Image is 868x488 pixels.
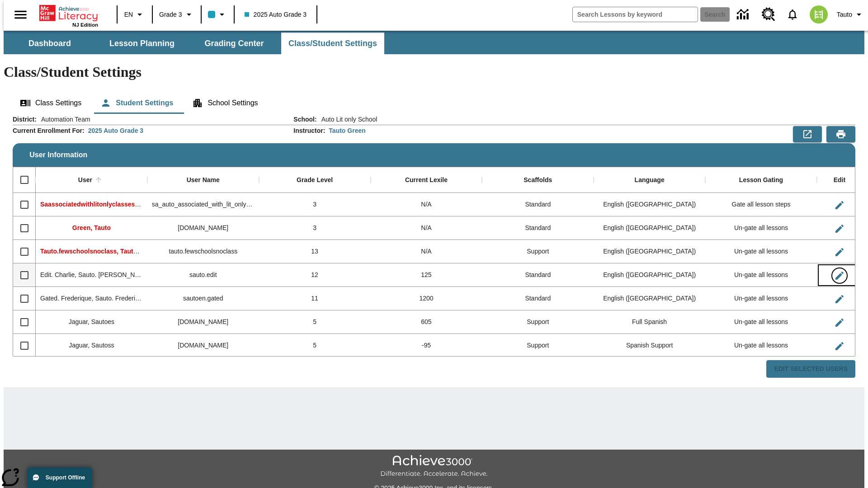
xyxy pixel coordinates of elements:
span: Tauto.fewschoolsnoclass, Tauto.fewschoolsnoclass [40,248,197,255]
div: Un-gate all lessons [705,287,817,310]
div: sa_auto_associated_with_lit_only_classes [147,193,259,216]
h2: District : [13,116,37,123]
button: School Settings [185,92,265,114]
div: English (US) [594,216,705,240]
div: N/A [371,240,482,263]
div: 605 [371,310,482,334]
button: Class/Student Settings [281,33,384,54]
div: Support [482,310,594,334]
div: Un-gate all lessons [705,263,817,287]
span: Auto Lit only School [317,115,377,124]
div: User Information [13,115,855,378]
div: Current Lexile [405,176,448,184]
button: Edit User [830,314,849,332]
h1: Class/Student Settings [4,64,864,80]
button: Profile/Settings [833,6,868,23]
div: English (US) [594,287,705,310]
button: Lesson Planning [97,33,187,54]
a: Data Center [731,2,756,27]
div: Un-gate all lessons [705,334,817,357]
div: tauto.green [147,216,259,240]
h2: School : [293,116,316,123]
button: Edit User [830,220,849,238]
div: Un-gate all lessons [705,310,817,334]
div: 12 [259,263,371,287]
div: Edit [834,176,845,184]
div: Scaffolds [524,176,552,184]
div: Standard [482,287,594,310]
div: 3 [259,193,371,216]
div: 5 [259,334,371,357]
div: Home [39,3,98,28]
a: Resource Center, Will open in new tab [756,2,781,27]
span: User Information [29,151,87,159]
span: Jaguar, Sautoss [69,342,114,349]
div: User Name [187,176,220,184]
span: Gated. Frederique, Sauto. Frederique [40,295,146,302]
div: User [78,176,92,184]
span: 2025 Auto Grade 3 [245,10,307,19]
button: Language: EN, Select a language [120,6,149,23]
div: Grade Level [297,176,333,184]
div: Language [635,176,665,184]
a: Notifications [781,3,804,26]
div: Standard [482,216,594,240]
span: Edit. Charlie, Sauto. Charlie [40,271,151,278]
div: tauto.fewschoolsnoclass [147,240,259,263]
div: sautoes.jaguar [147,310,259,334]
div: Lesson Gating [739,176,783,184]
div: 5 [259,310,371,334]
button: Edit User [830,243,849,261]
button: Print Preview [826,126,855,142]
div: Support [482,334,594,357]
div: 11 [259,287,371,310]
button: Edit User [830,267,849,285]
div: N/A [371,193,482,216]
span: Automation Team [37,115,90,124]
img: avatar image [810,5,828,23]
button: Edit User [830,196,849,214]
div: Spanish Support [594,334,705,357]
div: 1200 [371,287,482,310]
button: Grade: Grade 3, Select a grade [156,6,198,23]
button: Open side menu [7,1,34,28]
button: Support Offline [27,467,92,488]
img: Achieve3000 Differentiate Accelerate Achieve [380,455,488,478]
div: English (US) [594,193,705,216]
span: NJ Edition [72,22,98,28]
input: search field [573,7,698,22]
div: sautoss.jaguar [147,334,259,357]
span: Tauto [837,10,852,19]
div: Standard [482,263,594,287]
div: SubNavbar [4,33,385,54]
button: Class Settings [13,92,89,114]
h2: Current Enrollment For : [13,127,85,135]
span: Jaguar, Sautoes [69,318,114,325]
div: 3 [259,216,371,240]
button: Dashboard [5,33,95,54]
span: Support Offline [46,474,85,481]
span: Grade 3 [159,10,182,19]
div: Class/Student Settings [13,92,855,114]
span: EN [124,10,133,19]
div: Un-gate all lessons [705,240,817,263]
button: Student Settings [93,92,180,114]
div: English (US) [594,263,705,287]
span: Saassociatedwithlitonlyclasses, Saassociatedwithlitonlyclasses [40,201,233,208]
h2: Instructor : [293,127,325,135]
div: Tauto Green [329,126,365,135]
div: 125 [371,263,482,287]
a: Home [39,4,98,22]
button: Class color is light blue. Change class color [204,6,231,23]
button: Edit User [830,290,849,308]
div: Support [482,240,594,263]
div: Full Spanish [594,310,705,334]
span: Green, Tauto [72,224,111,231]
div: 2025 Auto Grade 3 [88,126,143,135]
div: -95 [371,334,482,357]
div: Standard [482,193,594,216]
div: sauto.edit [147,263,259,287]
button: Edit User [830,337,849,355]
button: Select a new avatar [804,3,833,26]
div: Gate all lesson steps [705,193,817,216]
